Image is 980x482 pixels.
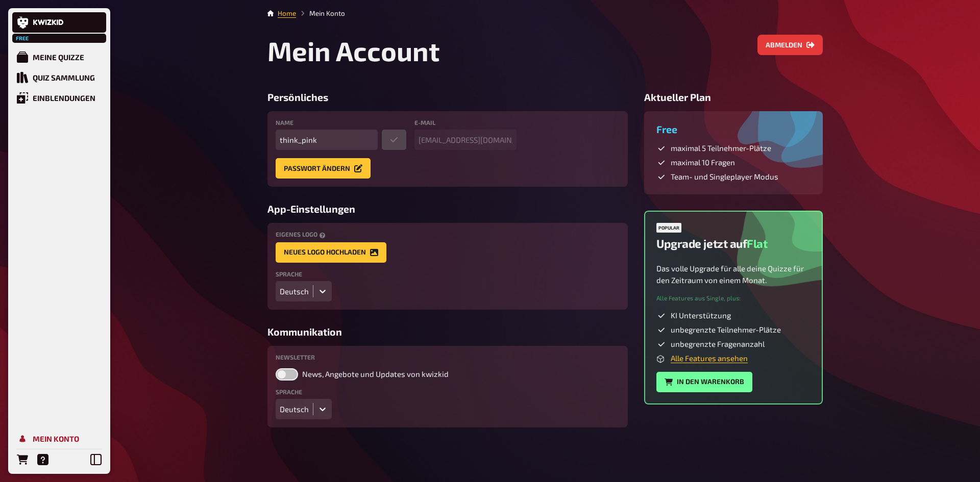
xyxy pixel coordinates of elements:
[644,91,823,103] h3: Aktueller Plan
[296,8,345,18] li: Mein Konto
[12,47,106,67] a: Meine Quizze
[656,263,811,286] p: Das volle Upgrade für alle deine Quizze für den Zeitraum von einem Monat.
[267,35,440,67] h1: Mein Account
[278,8,296,18] li: Home
[671,311,731,321] span: KI Unterstützung
[267,326,628,338] h3: Kommunikation
[656,294,741,302] small: Alle Features aus Single, plus :
[33,449,53,470] a: Hilfe
[13,35,32,41] span: Free
[671,353,748,363] a: Alle Features ansehen
[671,325,781,335] span: unbegrenzte Teilnehmer-Plätze
[12,428,106,449] a: Mein Konto
[656,237,768,250] h2: Upgrade jetzt auf
[414,119,517,125] label: E-Mail
[278,9,296,17] a: Home
[656,223,681,233] div: Popular
[12,88,106,108] a: Einblendungen
[280,287,309,296] div: Deutsch
[33,434,79,443] div: Mein Konto
[276,271,620,277] label: Sprache
[671,339,765,349] span: unbegrenzte Fragenanzahl
[671,172,778,182] span: Team- und Singleplayer Modus
[267,91,628,103] h3: Persönliches
[671,158,735,168] span: maximal 10 Fragen
[33,93,95,103] div: Einblendungen
[656,123,811,135] h3: Free
[267,203,628,215] h3: App-Einstellungen
[276,389,620,395] label: Sprache
[276,158,371,179] button: Passwort ändern
[33,73,95,82] div: Quiz Sammlung
[276,368,620,380] label: News, Angebote und Updates von kwizkid
[757,35,823,55] button: Abmelden
[280,404,309,414] div: Deutsch
[671,143,771,154] span: maximal 5 Teilnehmer-Plätze
[656,372,752,392] button: In den Warenkorb
[12,449,33,470] a: Bestellungen
[276,231,620,238] label: Eigenes Logo
[276,354,620,360] label: Newsletter
[12,67,106,88] a: Quiz Sammlung
[747,237,767,250] span: Flat
[276,242,386,263] button: Neues Logo hochladen
[33,53,84,62] div: Meine Quizze
[276,119,406,125] label: Name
